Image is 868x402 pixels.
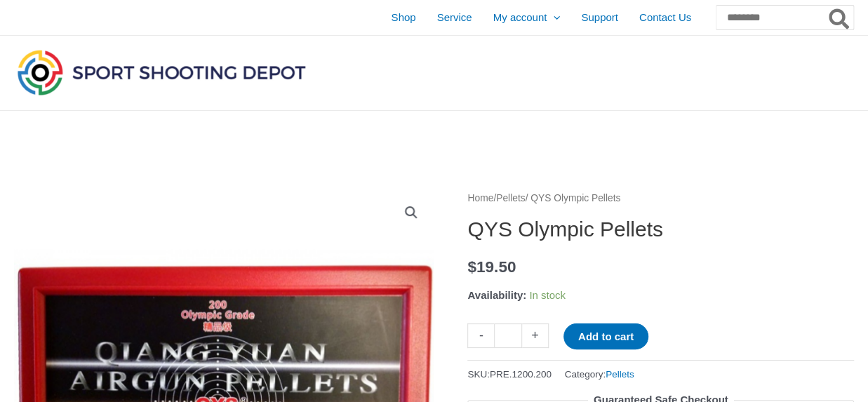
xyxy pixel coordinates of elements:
h1: QYS Olympic Pellets [467,217,854,242]
span: $ [467,258,476,276]
input: Product quantity [494,323,521,348]
span: SKU: [467,366,551,383]
span: Availability: [467,289,526,301]
bdi: 19.50 [467,258,516,276]
a: Pellets [496,193,525,203]
span: PRE.1200.200 [490,369,552,380]
img: Sport Shooting Depot [14,46,309,98]
a: + [522,323,549,348]
span: In stock [529,289,566,301]
a: Home [467,193,493,203]
a: - [467,323,494,348]
button: Search [826,6,853,29]
a: Pellets [606,369,634,380]
a: View full-screen image gallery [399,200,424,225]
button: Add to cart [563,323,648,349]
nav: Breadcrumb [467,189,854,208]
span: Category: [565,366,634,383]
